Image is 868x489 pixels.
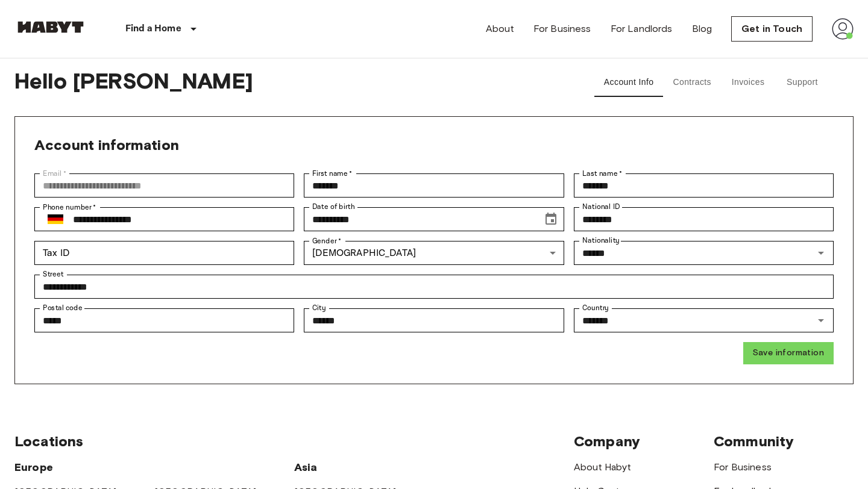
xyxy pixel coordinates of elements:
[14,432,83,450] span: Locations
[34,173,294,198] div: Email
[611,22,673,36] a: For Landlords
[34,136,179,154] span: Account information
[574,207,834,231] div: National ID
[663,68,721,97] button: Contracts
[312,303,326,313] label: City
[43,269,63,279] label: Street
[486,22,514,36] a: About
[539,207,563,231] button: Choose date, selected date is Feb 1, 1994
[743,342,834,364] button: Save information
[14,461,53,474] span: Europe
[43,168,66,179] label: Email
[582,303,609,313] label: Country
[304,173,564,198] div: First name
[574,173,834,198] div: Last name
[43,202,96,213] label: Phone number
[312,235,341,246] label: Gender
[775,68,829,97] button: Support
[14,21,87,33] img: Habyt
[43,207,68,232] button: Select country
[125,22,181,36] p: Find a Home
[312,168,353,179] label: First name
[43,303,83,313] label: Postal code
[34,241,294,265] div: Tax ID
[582,168,623,179] label: Last name
[312,202,354,212] label: Date of birth
[832,18,854,40] img: avatar
[594,68,664,97] button: Account Info
[731,16,813,42] a: Get in Touch
[304,241,564,265] div: [DEMOGRAPHIC_DATA]
[304,308,564,332] div: City
[34,275,834,299] div: Street
[721,68,775,97] button: Invoices
[582,235,620,246] label: Nationality
[813,244,829,261] button: Open
[582,202,620,212] label: National ID
[14,68,561,97] span: Hello [PERSON_NAME]
[714,432,794,450] span: Community
[714,461,772,473] a: For Business
[294,461,318,474] span: Asia
[533,22,591,36] a: For Business
[574,432,640,450] span: Company
[813,312,829,329] button: Open
[34,308,294,332] div: Postal code
[574,461,631,473] a: About Habyt
[692,22,712,36] a: Blog
[48,214,63,224] img: Germany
